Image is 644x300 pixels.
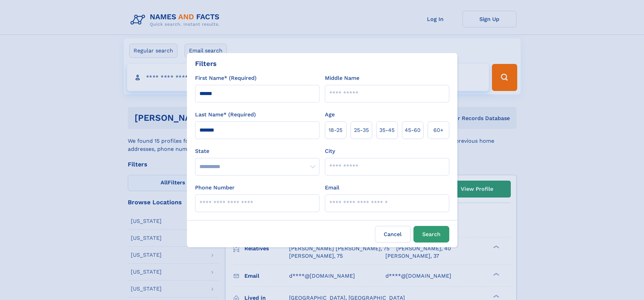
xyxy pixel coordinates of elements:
button: Search [413,226,449,243]
span: 25‑35 [354,126,369,134]
span: 45‑60 [405,126,421,134]
label: Email [325,184,339,192]
span: 18‑25 [329,126,342,134]
label: Cancel [375,226,411,243]
label: Phone Number [195,184,235,192]
label: Middle Name [325,74,359,82]
label: First Name* (Required) [195,74,257,82]
label: Age [325,111,335,119]
span: 60+ [433,126,444,134]
label: City [325,147,335,155]
span: 35‑45 [379,126,395,134]
div: Filters [195,59,217,69]
label: State [195,147,319,155]
label: Last Name* (Required) [195,111,256,119]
